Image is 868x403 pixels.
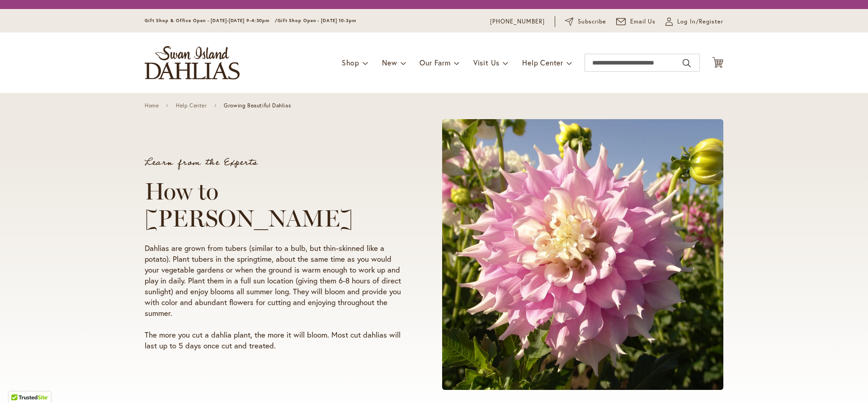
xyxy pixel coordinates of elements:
p: The more you cut a dahlia plant, the more it will bloom. Most cut dahlias will last up to 5 days ... [145,329,408,351]
span: Help Center [522,58,563,67]
a: [PHONE_NUMBER] [490,17,545,26]
span: Log In/Register [677,17,723,26]
span: Subscribe [578,17,606,26]
span: New [382,58,397,67]
button: Search [683,56,691,70]
span: Gift Shop & Office Open - [DATE]-[DATE] 9-4:30pm / [145,18,278,23]
span: Shop [342,58,359,67]
p: Dahlias are grown from tubers (similar to a bulb, but thin-skinned like a potato). Plant tubers i... [145,243,408,319]
a: store logo [145,46,240,79]
span: Growing Beautiful Dahlias [224,102,291,109]
span: Gift Shop Open - [DATE] 10-3pm [278,18,356,23]
span: Our Farm [420,58,450,67]
a: Subscribe [565,17,606,26]
a: Email Us [616,17,656,26]
a: Help Center [176,102,207,109]
span: Email Us [630,17,656,26]
span: Visit Us [473,58,500,67]
p: Learn from the Experts [145,158,408,167]
h1: How to [PERSON_NAME] [145,178,408,232]
a: Log In/Register [665,17,723,26]
a: Home [145,102,159,109]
